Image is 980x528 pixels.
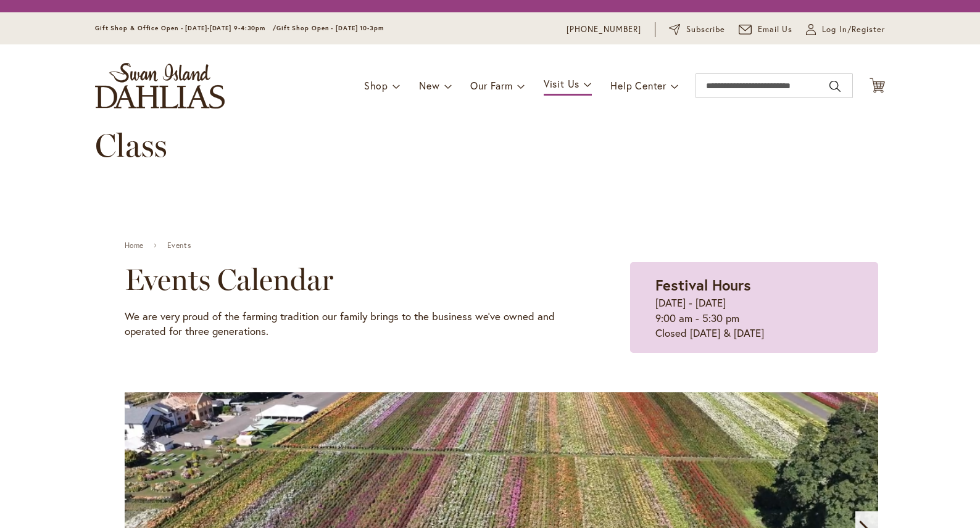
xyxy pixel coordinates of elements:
button: Search [829,76,841,96]
strong: Festival Hours [655,275,751,295]
h2: Events Calendar [125,262,568,297]
span: Help Center [610,79,666,92]
a: store logo [95,63,225,109]
span: Shop [364,79,388,92]
a: Log In/Register [806,23,885,36]
span: Class [95,126,167,165]
p: We are very proud of the farming tradition our family brings to the business we've owned and oper... [125,309,568,339]
a: Events [167,241,191,250]
a: Email Us [739,23,793,36]
span: Log In/Register [822,23,885,36]
span: Email Us [758,23,793,36]
span: Our Farm [470,79,512,92]
p: [DATE] - [DATE] 9:00 am - 5:30 pm Closed [DATE] & [DATE] [655,295,853,340]
span: Subscribe [686,23,725,36]
span: Visit Us [544,77,579,90]
a: Home [125,241,144,250]
span: Gift Shop Open - [DATE] 10-3pm [276,24,384,32]
span: New [419,79,439,92]
span: Gift Shop & Office Open - [DATE]-[DATE] 9-4:30pm / [95,24,276,32]
a: [PHONE_NUMBER] [567,23,641,36]
a: Subscribe [669,23,725,36]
